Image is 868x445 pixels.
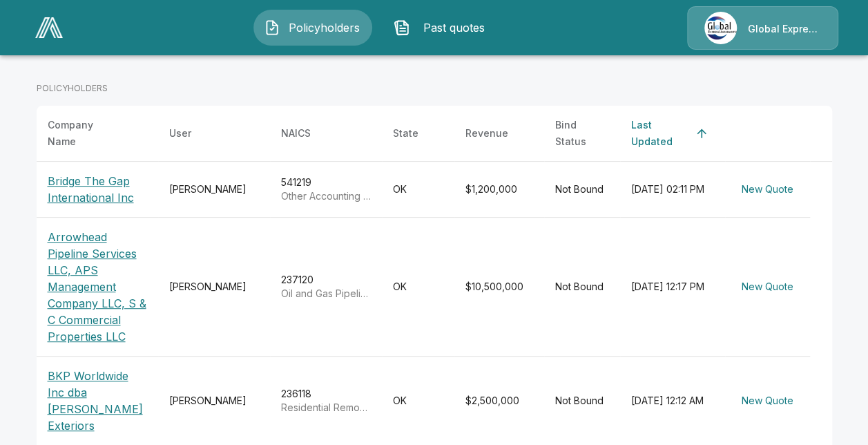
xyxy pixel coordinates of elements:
td: Not Bound [544,218,620,357]
div: Last Updated [631,117,689,150]
td: $1,200,000 [454,162,544,218]
button: New Quote [736,388,799,414]
td: OK [382,218,454,357]
td: Not Bound [544,162,620,218]
div: NAICS [281,125,311,142]
td: [DATE] 02:11 PM [620,162,725,218]
div: State [393,125,418,142]
p: Residential Remodelers [281,401,371,415]
div: Revenue [465,125,508,142]
div: 237120 [281,273,371,301]
img: AA Logo [35,17,63,38]
p: POLICYHOLDERS [37,82,108,95]
img: Policyholders Icon [264,19,280,36]
div: Company Name [48,117,122,150]
div: [PERSON_NAME] [169,182,259,196]
div: User [169,125,191,142]
p: Oil and Gas Pipeline and Related Structures Construction [281,287,371,301]
div: [PERSON_NAME] [169,394,259,408]
button: New Quote [736,177,799,202]
img: Past quotes Icon [394,19,410,36]
span: Past quotes [416,19,492,36]
th: Bind Status [544,106,620,162]
td: OK [382,162,454,218]
td: [DATE] 12:17 PM [620,218,725,357]
div: 541219 [281,176,371,203]
td: $10,500,000 [454,218,544,357]
button: Policyholders IconPolicyholders [253,10,372,46]
span: Policyholders [286,19,362,36]
p: BKP Worldwide Inc dba [PERSON_NAME] Exteriors [48,368,147,434]
div: 236118 [281,387,371,415]
p: Bridge The Gap International Inc [48,173,147,206]
p: Arrowhead Pipeline Services LLC, APS Management Company LLC, S & C Commercial Properties LLC [48,229,147,345]
p: Other Accounting Services [281,189,371,203]
button: Past quotes IconPast quotes [383,10,502,46]
button: New Quote [736,274,799,300]
div: [PERSON_NAME] [169,280,259,294]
